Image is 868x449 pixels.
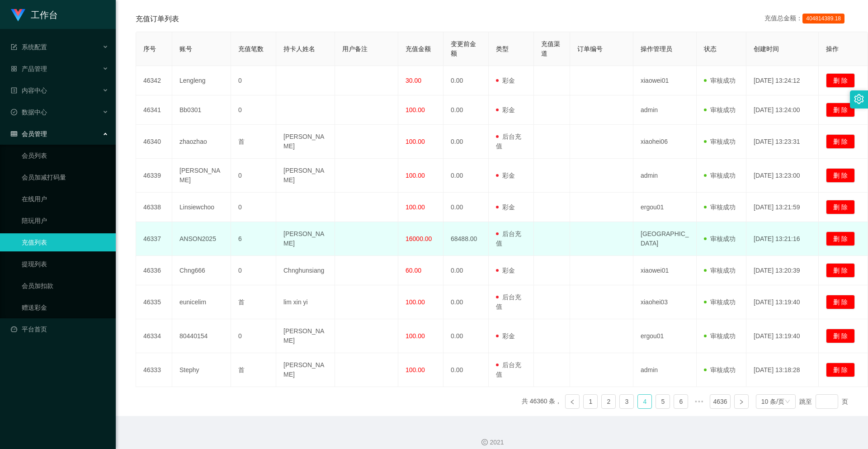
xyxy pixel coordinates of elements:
li: 下一页 [734,394,749,409]
li: 6 [674,394,688,409]
td: xiaowei01 [633,256,697,285]
td: [PERSON_NAME] [172,159,231,193]
td: Bb0301 [172,95,231,125]
td: 46340 [136,125,172,159]
i: 图标: profile [11,87,17,94]
td: [PERSON_NAME] [276,319,335,353]
td: 0.00 [443,159,489,193]
span: 审核成功 [704,267,736,274]
span: ••• [692,394,706,409]
td: 0 [231,66,276,95]
td: xiaohei06 [633,125,697,159]
span: 内容中心 [11,87,47,94]
td: admin [633,95,697,125]
a: 工作台 [11,11,58,18]
td: 46339 [136,159,172,193]
td: 46338 [136,193,172,222]
a: 5 [656,395,670,408]
span: 16000.00 [406,235,432,242]
a: 赠送彩金 [22,298,108,317]
span: 用户备注 [342,45,368,52]
td: [DATE] 13:24:00 [746,95,819,125]
td: [DATE] 13:19:40 [746,319,819,353]
td: 46341 [136,95,172,125]
i: 图标: left [570,399,575,405]
td: 68488.00 [443,222,489,256]
a: 2 [602,395,615,408]
li: 上一页 [565,394,580,409]
li: 2 [601,394,616,409]
button: 删 除 [826,295,855,309]
td: [DATE] 13:18:28 [746,353,819,387]
td: 46333 [136,353,172,387]
span: 后台充值 [496,293,521,310]
span: 操作管理员 [641,45,672,52]
span: 产品管理 [11,65,47,72]
button: 删 除 [826,263,855,278]
td: 0.00 [443,319,489,353]
td: 80440154 [172,319,231,353]
td: 首 [231,285,276,319]
td: 首 [231,125,276,159]
a: 会员加扣款 [22,277,108,295]
span: 彩金 [496,172,515,179]
td: 0 [231,256,276,285]
button: 删 除 [826,168,855,183]
a: 3 [620,395,633,408]
a: 提现列表 [22,255,108,273]
td: 0.00 [443,285,489,319]
i: 图标: form [11,44,17,50]
span: 系统配置 [11,43,47,51]
span: 彩金 [496,77,515,84]
li: 3 [619,394,634,409]
a: 会员列表 [22,147,108,165]
span: 后台充值 [496,133,521,150]
span: 审核成功 [704,298,736,306]
td: 0.00 [443,125,489,159]
span: 类型 [496,45,509,52]
td: xiaohei03 [633,285,697,319]
td: [DATE] 13:23:00 [746,159,819,193]
i: 图标: setting [854,94,864,104]
span: 审核成功 [704,366,736,373]
td: [GEOGRAPHIC_DATA] [633,222,697,256]
li: 1 [583,394,598,409]
button: 删 除 [826,103,855,117]
td: 0 [231,95,276,125]
span: 充值金额 [406,45,431,52]
button: 删 除 [826,329,855,343]
td: 首 [231,353,276,387]
td: [PERSON_NAME] [276,222,335,256]
span: 会员管理 [11,130,47,137]
span: 变更前金额 [451,40,476,57]
li: 5 [656,394,670,409]
li: 4636 [710,394,730,409]
td: 0.00 [443,193,489,222]
span: 404814389.18 [802,14,844,24]
span: 30.00 [406,77,421,84]
span: 100.00 [406,172,425,179]
span: 审核成功 [704,77,736,84]
a: 会员加减打码量 [22,168,108,186]
span: 订单编号 [577,45,603,52]
button: 删 除 [826,232,855,246]
td: 46336 [136,256,172,285]
a: 4 [638,395,651,408]
i: 图标: check-circle-o [11,109,17,115]
div: 10 条/页 [761,395,784,408]
i: 图标: table [11,131,17,137]
td: admin [633,159,697,193]
td: [PERSON_NAME] [276,125,335,159]
td: Chnghunsiang [276,256,335,285]
a: 1 [584,395,597,408]
td: Lengleng [172,66,231,95]
td: 46342 [136,66,172,95]
td: admin [633,353,697,387]
td: Linsiewchoo [172,193,231,222]
td: 0.00 [443,95,489,125]
button: 删 除 [826,134,855,149]
span: 后台充值 [496,361,521,378]
span: 审核成功 [704,138,736,145]
li: 共 46360 条， [522,394,562,409]
td: [DATE] 13:20:39 [746,256,819,285]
